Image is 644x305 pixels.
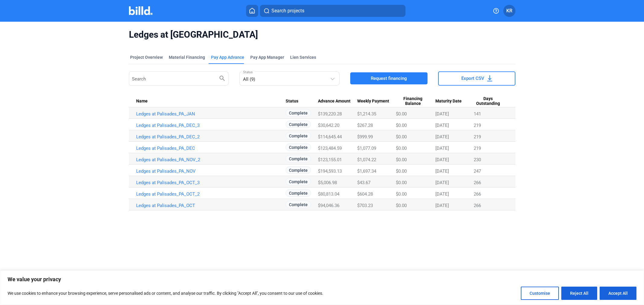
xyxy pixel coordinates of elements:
p: We use cookies to enhance your browsing experience, serve personalised ads or content, and analys... [8,290,323,297]
a: Ledges at Palisades_PA_DEC_3 [136,123,286,128]
span: $267.28 [357,123,373,128]
span: 219 [474,123,481,128]
span: $0.00 [396,180,407,185]
div: Days Outstanding [474,96,508,106]
span: Advance Amount [318,99,351,104]
span: 266 [474,203,481,208]
span: $194,593.13 [318,168,342,174]
div: Material Financing [169,54,205,60]
span: $1,214.35 [357,111,376,117]
div: Project Overview [130,54,163,60]
div: Status [286,99,318,104]
span: $80,813.04 [318,191,339,197]
span: Request financing [371,75,407,81]
button: Accept All [600,287,636,300]
a: Ledges at Palisades_PA_DEC_2 [136,134,286,140]
a: Ledges at Palisades_PA_NOV [136,168,286,174]
span: KR [506,7,512,14]
span: 141 [474,111,481,117]
span: $123,484.59 [318,146,342,151]
div: Financing Balance [396,96,435,106]
span: $94,046.36 [318,203,339,208]
button: Request financing [350,72,428,84]
a: Ledges at Palisades_PA_DEC [136,146,286,151]
span: Complete [286,143,311,151]
span: 247 [474,168,481,174]
span: $30,642.20 [318,123,339,128]
span: [DATE] [435,180,449,185]
span: $0.00 [396,123,407,128]
span: Complete [286,201,311,208]
span: [DATE] [435,111,449,117]
div: Advance Amount [318,99,357,104]
span: $999.99 [357,134,373,140]
span: Complete [286,121,311,128]
button: Customise [521,287,559,300]
div: Pay App Advance [211,54,244,60]
a: Ledges at Palisades_PA_OCT [136,203,286,208]
mat-select-trigger: All (9) [243,77,255,82]
span: Financing Balance [396,96,430,106]
div: Lien Services [290,54,316,60]
span: Search projects [271,7,304,14]
span: 230 [474,157,481,162]
span: $0.00 [396,168,407,174]
span: Complete [286,155,311,162]
span: Maturity Date [435,99,462,104]
span: Status [286,99,298,104]
span: Complete [286,132,311,140]
a: Ledges at Palisades_PA_NOV_2 [136,157,286,162]
span: [DATE] [435,134,449,140]
span: [DATE] [435,146,449,151]
span: Pay App Manager [250,54,284,60]
span: Weekly Payment [357,99,389,104]
a: Ledges at Palisades_PA_OCT_2 [136,191,286,197]
span: 266 [474,191,481,197]
span: Export CSV [461,75,484,81]
span: $0.00 [396,146,407,151]
span: Days Outstanding [474,96,503,106]
span: $703.23 [357,203,373,208]
span: $0.00 [396,203,407,208]
span: Complete [286,189,311,197]
span: $604.28 [357,191,373,197]
span: $123,155.01 [318,157,342,162]
span: $1,074.22 [357,157,376,162]
span: $0.00 [396,191,407,197]
div: Name [136,99,286,104]
span: [DATE] [435,123,449,128]
a: Ledges at Palisades_PA_OCT_3 [136,180,286,185]
div: Maturity Date [435,99,474,104]
span: Complete [286,166,311,174]
span: $0.00 [396,111,407,117]
span: 219 [474,146,481,151]
span: [DATE] [435,168,449,174]
img: Billd Company Logo [129,6,153,15]
span: $139,220.28 [318,111,342,117]
span: $0.00 [396,134,407,140]
button: KR [503,5,515,17]
span: $1,077.09 [357,146,376,151]
button: Search projects [260,5,405,17]
button: Reject All [561,287,597,300]
span: $5,006.98 [318,180,337,185]
mat-icon: search [219,74,226,82]
span: $43.67 [357,180,370,185]
span: $114,645.44 [318,134,342,140]
span: Complete [286,109,311,117]
span: $0.00 [396,157,407,162]
span: [DATE] [435,157,449,162]
div: Weekly Payment [357,99,396,104]
span: [DATE] [435,191,449,197]
span: Complete [286,178,311,185]
span: [DATE] [435,203,449,208]
a: Ledges at Palisades_PA_JAN [136,111,286,117]
span: 266 [474,180,481,185]
span: $1,697.34 [357,168,376,174]
span: Name [136,99,148,104]
span: Ledges at [GEOGRAPHIC_DATA] [129,29,515,40]
p: We value your privacy [8,276,636,283]
span: 219 [474,134,481,140]
button: Export CSV [438,71,515,86]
